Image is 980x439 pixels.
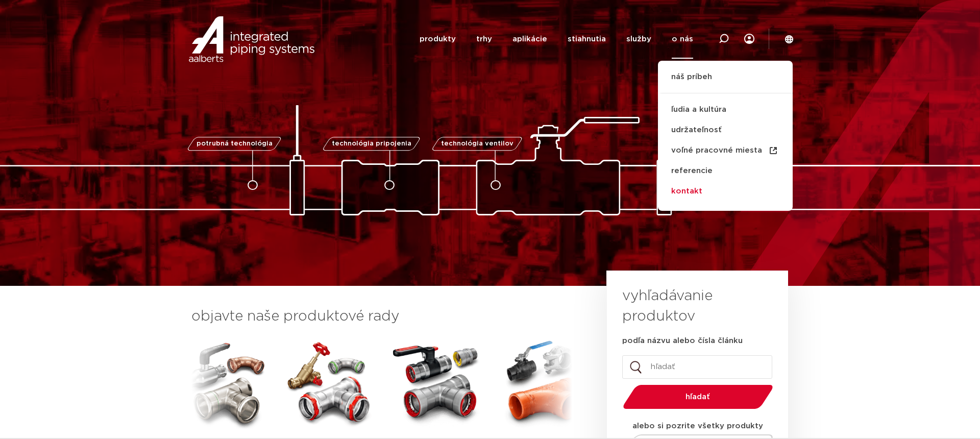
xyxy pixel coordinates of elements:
font: trhy [476,35,492,43]
font: podľa názvu alebo čísla článku [622,337,743,345]
a: kontakt [658,181,793,202]
a: ľudia a kultúra [658,100,793,120]
a: udržateľnosť [658,120,793,140]
font: technológia ventilov [441,140,513,147]
font: alebo si pozrite všetky produkty [632,422,763,430]
font: ľudia a kultúra [671,106,726,113]
font: vyhľadávanie produktov [622,289,713,324]
a: náš príbeh [658,71,793,93]
a: trhy [476,19,492,59]
font: kontakt [671,187,702,195]
font: aplikácie [512,35,547,43]
font: stiahnutia [568,35,606,43]
font: objavte naše produktové rady [191,309,399,324]
font: náš príbeh [671,73,712,81]
nav: Menu [420,19,693,59]
font: hľadať [686,393,710,401]
font: potrubná technológia [196,140,272,147]
font: voľné pracovné miesta [671,147,762,154]
a: voľné pracovné miesta [658,140,793,161]
font: produkty [420,35,456,43]
font: o nás [672,35,693,43]
font: služby [626,35,651,43]
font: technológia pripojenia [331,140,411,147]
a: referencie [658,161,793,181]
font: udržateľnosť [671,126,722,134]
a: aplikácie [512,19,547,59]
input: hľadať [622,355,772,379]
a: produkty [420,19,456,59]
button: hľadať [619,384,777,410]
font: referencie [671,167,713,175]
